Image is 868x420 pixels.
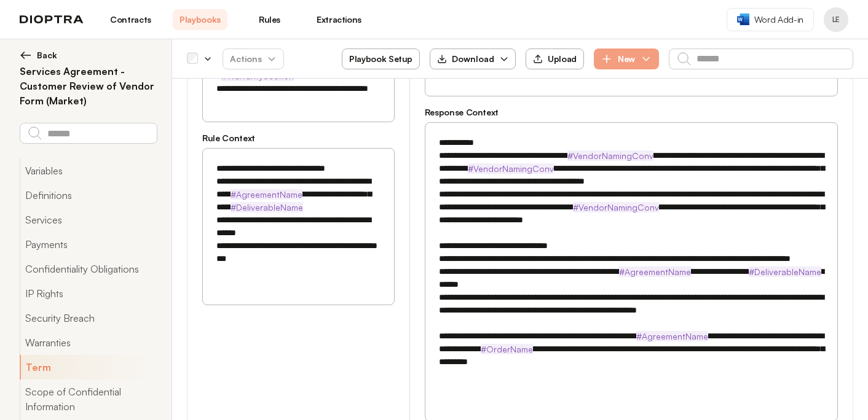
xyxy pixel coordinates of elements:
[437,53,494,65] div: Download
[187,53,198,64] div: Select all
[425,106,838,119] h3: Response Context
[594,49,659,69] button: New
[20,232,157,257] button: Payments
[481,344,533,354] strong: #OrderName
[20,379,157,419] button: Scope of Confidential Information
[312,9,366,30] a: Extractions
[20,64,157,108] h2: Services Agreement - Customer Review of Vendor Form (Market)
[20,183,157,208] button: Definitions
[20,158,157,183] button: Variables
[37,49,57,61] span: Back
[727,8,814,31] a: Word Add-in
[573,202,659,212] strong: #VendorNamingConv
[20,49,32,61] img: left arrow
[242,9,297,30] a: Rules
[749,266,821,277] strong: #DeliverableName
[20,49,157,61] button: Back
[824,7,848,32] button: Profile menu
[567,150,653,161] strong: #VendorNamingConv
[619,266,691,277] strong: #AgreementName
[20,330,157,355] button: Warranties
[636,331,708,341] strong: #AgreementName
[231,189,302,200] strong: #AgreementName
[220,48,286,70] span: Actions
[103,9,158,30] a: Contracts
[526,49,584,69] button: Upload
[223,49,284,69] button: Actions
[173,9,227,30] a: Playbooks
[20,15,84,24] img: logo
[20,257,157,281] button: Confidentiality Obligations
[20,306,157,330] button: Security Breach
[342,49,420,69] button: Playbook Setup
[533,53,577,64] div: Upload
[737,14,749,25] img: word
[202,132,395,144] h3: Rule Context
[20,208,157,232] button: Services
[20,281,157,306] button: IP Rights
[430,49,516,69] button: Download
[754,14,803,26] span: Word Add-in
[468,163,554,174] strong: #VendorNamingConv
[20,355,157,379] button: Term
[231,202,303,212] strong: #DeliverableName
